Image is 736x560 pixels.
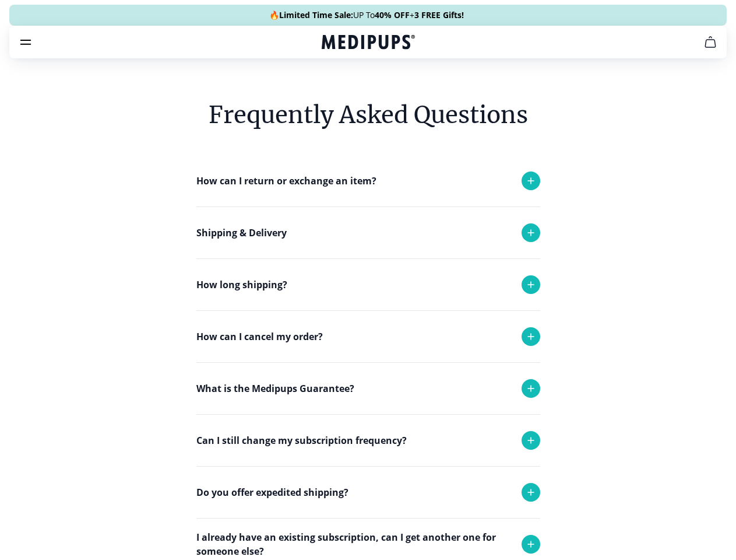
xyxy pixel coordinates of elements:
div: Each order takes 1-2 business days to be delivered. [196,310,540,357]
p: How can I return or exchange an item? [196,174,376,188]
button: burger-menu [19,35,33,49]
p: How can I cancel my order? [196,330,323,344]
h6: Frequently Asked Questions [196,98,540,132]
p: Do you offer expedited shipping? [196,485,348,499]
p: What is the Medipups Guarantee? [196,381,354,395]
p: Can I still change my subscription frequency? [196,433,407,447]
span: 🔥 UP To + [269,9,464,21]
p: I already have an existing subscription, can I get another one for someone else? [196,530,510,558]
p: How long shipping? [196,278,287,292]
div: Yes you can. Simply reach out to support and we will adjust your monthly deliveries! [196,466,540,527]
button: cart [696,28,724,56]
p: Shipping & Delivery [196,226,287,240]
div: Any refund request and cancellation are subject to approval and turn around time is 24-48 hours. ... [196,362,540,465]
a: Medipups [322,33,415,53]
div: If you received the wrong product or your product was damaged in transit, we will replace it with... [196,414,540,489]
